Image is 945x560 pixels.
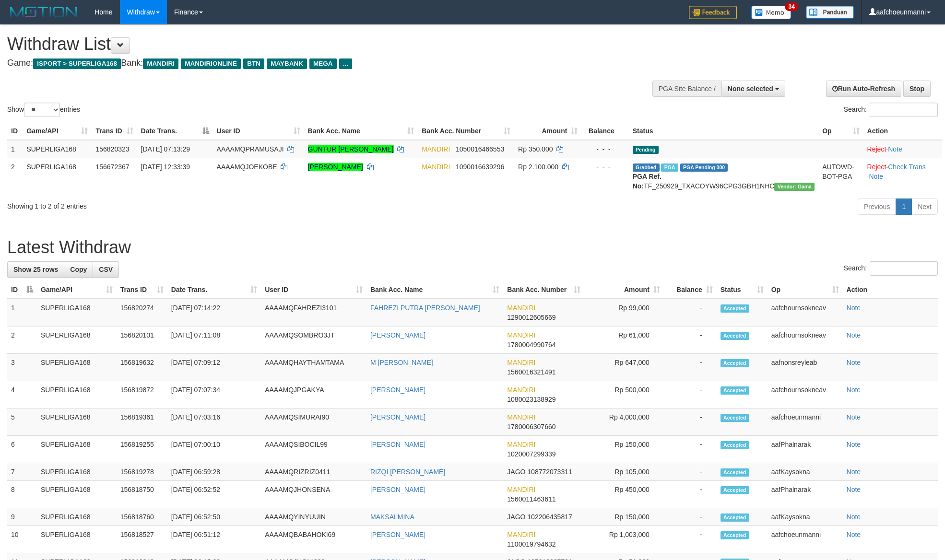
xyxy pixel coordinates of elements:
span: Accepted [721,332,749,340]
td: Rp 99,000 [584,299,664,327]
div: - - - [585,162,625,172]
th: Bank Acc. Number: activate to sort column ascending [503,281,584,299]
td: AAAAMQSOMBRO3JT [261,327,366,354]
span: Accepted [721,414,749,422]
a: Note [847,441,861,448]
a: Note [869,173,883,180]
td: - [664,508,717,526]
label: Show entries [7,103,80,117]
span: Copy 1780006307660 to clipboard [507,423,555,431]
a: Reject [867,145,886,153]
td: 156819255 [117,436,167,463]
th: ID: activate to sort column descending [7,281,37,299]
td: [DATE] 07:07:34 [167,381,261,408]
th: Op: activate to sort column ascending [818,122,863,140]
span: Accepted [721,513,749,522]
a: Previous [858,198,896,215]
div: Showing 1 to 2 of 2 entries [7,198,387,211]
td: 156819361 [117,408,167,436]
a: [PERSON_NAME] [308,163,363,171]
td: 3 [7,354,37,381]
span: MAYBANK [267,58,307,69]
a: RIZQI [PERSON_NAME] [370,468,445,476]
a: 1 [896,198,912,215]
td: 156818527 [117,526,167,553]
a: Note [847,531,861,538]
select: Showentries [24,103,60,117]
td: 8 [7,481,37,508]
span: Copy 1050016466553 to clipboard [456,145,504,153]
span: MANDIRI [507,359,535,366]
th: Game/API: activate to sort column ascending [23,122,92,140]
td: SUPERLIGA168 [37,354,117,381]
td: 10 [7,526,37,553]
span: Copy 108772073311 to clipboard [527,468,572,476]
td: AAAAMQRIZRIZ0411 [261,463,366,481]
span: MANDIRI [143,58,178,69]
span: Copy 1080023138929 to clipboard [507,396,555,403]
td: AAAAMQYINYUUIN [261,508,366,526]
span: Vendor URL: https://trx31.1velocity.biz [774,183,815,191]
td: aafnonsreyleab [768,354,843,381]
span: Accepted [721,304,749,313]
a: Note [847,413,861,421]
span: MANDIRI [507,413,535,421]
input: Search: [870,103,938,117]
td: AAAAMQBABAHOKI69 [261,526,366,553]
td: 156820101 [117,327,167,354]
td: SUPERLIGA168 [37,327,117,354]
td: [DATE] 07:03:16 [167,408,261,436]
b: PGA Ref. No: [633,173,661,190]
img: MOTION_logo.png [7,5,80,19]
td: SUPERLIGA168 [37,463,117,481]
span: MANDIRI [507,331,535,339]
a: Copy [64,261,93,278]
th: Amount: activate to sort column ascending [584,281,664,299]
th: Game/API: activate to sort column ascending [37,281,117,299]
a: [PERSON_NAME] [370,531,425,538]
span: Copy 1100019794632 to clipboard [507,540,555,548]
h4: Game: Bank: [7,58,620,68]
td: aafKaysokna [768,463,843,481]
td: TF_250929_TXACOYW96CPG3GBH1NHC [629,158,818,195]
span: JAGO [507,513,525,521]
td: 2 [7,158,23,195]
a: [PERSON_NAME] [370,441,425,448]
img: Button%20Memo.svg [751,6,791,19]
td: - [664,381,717,408]
a: GUNTUR [PERSON_NAME] [308,145,394,153]
span: Copy 1020007299339 to clipboard [507,450,555,458]
td: - [664,481,717,508]
span: Rp 350.000 [518,145,553,153]
td: - [664,354,717,381]
td: [DATE] 06:51:12 [167,526,261,553]
td: Rp 150,000 [584,508,664,526]
span: MANDIRI [507,304,535,312]
td: 7 [7,463,37,481]
td: - [664,327,717,354]
span: Copy 1090016639296 to clipboard [456,163,504,171]
td: aafchournsokneav [768,299,843,327]
td: aafPhalnarak [768,481,843,508]
td: 1 [7,140,23,158]
th: Status [629,122,818,140]
div: - - - [585,144,625,154]
a: [PERSON_NAME] [370,331,425,339]
td: Rp 61,000 [584,327,664,354]
td: [DATE] 06:52:50 [167,508,261,526]
button: None selected [721,81,785,97]
td: aafchournsokneav [768,327,843,354]
td: SUPERLIGA168 [37,408,117,436]
img: panduan.png [806,6,854,19]
span: MANDIRI [422,163,450,171]
span: Copy [70,266,87,273]
th: Date Trans.: activate to sort column ascending [167,281,261,299]
a: [PERSON_NAME] [370,486,425,493]
td: SUPERLIGA168 [37,436,117,463]
span: [DATE] 07:13:29 [141,145,190,153]
td: AAAAMQJPGAKYA [261,381,366,408]
th: Status: activate to sort column ascending [717,281,768,299]
th: Bank Acc. Number: activate to sort column ascending [418,122,514,140]
td: aafchoeunmanni [768,408,843,436]
th: Balance [581,122,628,140]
